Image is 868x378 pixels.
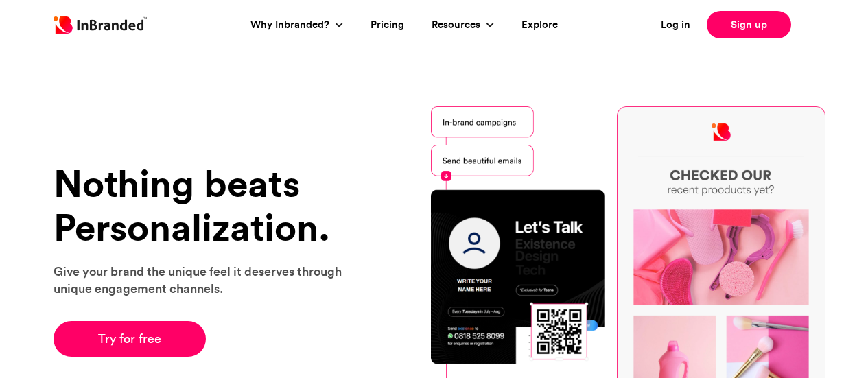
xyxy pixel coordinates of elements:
[371,17,404,33] a: Pricing
[250,17,333,33] a: Why Inbranded?
[432,17,484,33] a: Resources
[521,17,558,33] a: Explore
[54,321,207,357] a: Try for free
[54,162,359,249] h1: Nothing beats Personalization.
[707,11,791,38] a: Sign up
[661,17,690,33] a: Log in
[54,263,359,297] p: Give your brand the unique feel it deserves through unique engagement channels.
[54,16,147,34] img: Inbranded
